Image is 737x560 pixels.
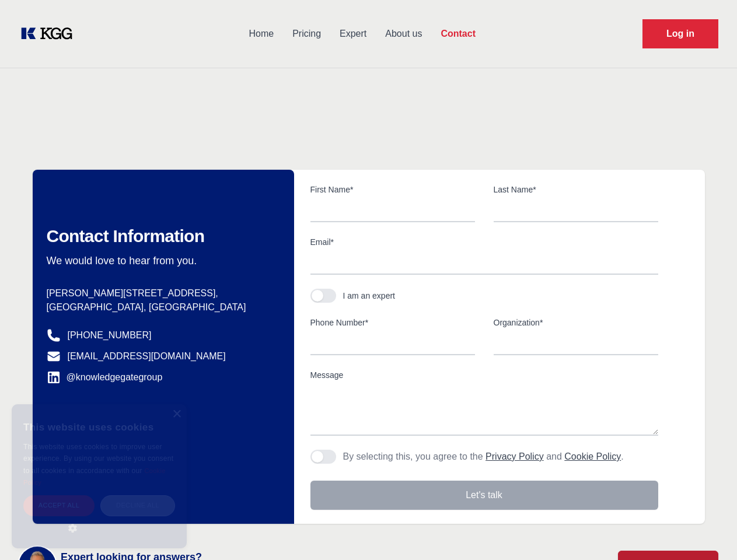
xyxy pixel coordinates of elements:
a: Expert [330,19,376,49]
span: This website uses cookies to improve user experience. By using our website you consent to all coo... [23,443,173,475]
p: [GEOGRAPHIC_DATA], [GEOGRAPHIC_DATA] [47,300,275,314]
a: Privacy Policy [485,452,544,461]
label: First Name* [310,184,475,195]
a: [PHONE_NUMBER] [68,328,152,342]
label: Email* [310,236,658,248]
label: Phone Number* [310,317,475,328]
a: About us [376,19,431,49]
div: This website uses cookies [23,413,175,441]
a: Home [239,19,283,49]
a: Cookie Policy [564,452,621,461]
button: Let's talk [310,481,658,510]
iframe: Chat Widget [679,504,737,560]
label: Last Name* [494,184,658,195]
label: Organization* [494,317,658,328]
a: @knowledgegategroup [47,370,163,384]
p: We would love to hear from you. [47,254,275,268]
a: [EMAIL_ADDRESS][DOMAIN_NAME] [68,349,226,363]
div: I am an expert [343,290,396,302]
h2: Contact Information [47,226,275,247]
p: By selecting this, you agree to the and . [343,450,624,464]
p: [PERSON_NAME][STREET_ADDRESS], [47,286,275,300]
label: Message [310,369,658,381]
a: Pricing [283,19,330,49]
div: Decline all [100,495,175,516]
div: Accept all [23,495,95,516]
a: Cookie Policy [23,467,166,486]
div: Close [172,410,181,419]
a: KOL Knowledge Platform: Talk to Key External Experts (KEE) [19,24,82,43]
a: Request Demo [642,19,718,48]
a: Contact [431,19,485,49]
